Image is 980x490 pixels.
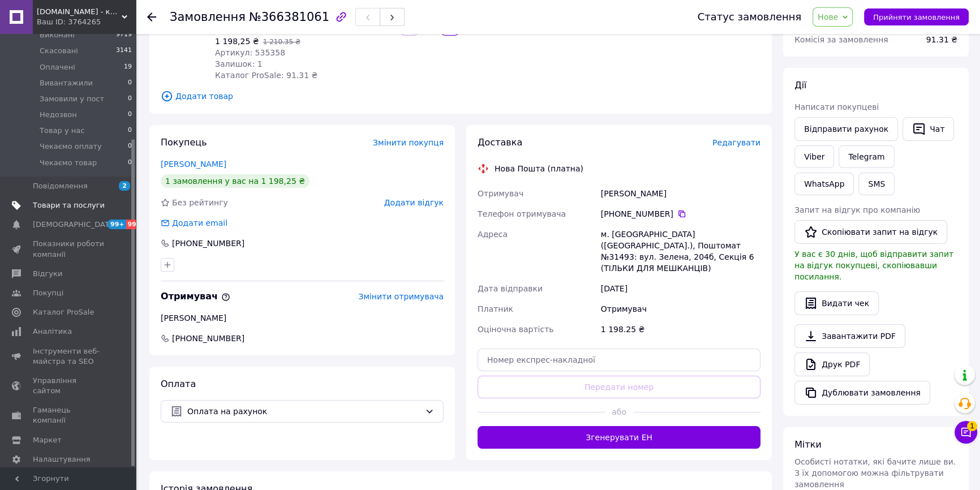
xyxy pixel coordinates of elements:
[478,284,543,293] span: Дата відправки
[33,454,91,465] span: Налаштування
[358,292,444,301] span: Змінити отримувача
[40,126,84,136] span: Товар у нас
[599,319,763,339] div: 1 198.25 ₴
[794,102,879,111] span: Написати покупцеві
[161,291,230,302] span: Отримувач
[478,230,508,239] span: Адреса
[172,198,228,207] span: Без рейтингу
[161,160,226,169] a: [PERSON_NAME]
[160,217,229,229] div: Додати email
[33,269,62,279] span: Відгуки
[33,181,88,191] span: Повідомлення
[161,90,760,102] span: Додати товар
[33,220,117,230] span: [DEMOGRAPHIC_DATA]
[33,405,105,425] span: Гаманець компанії
[215,59,263,68] span: Залишок: 1
[119,181,130,191] span: 2
[161,174,310,188] div: 1 замовлення у вас на 1 198,25 ₴
[373,138,444,147] span: Змінити покупця
[124,62,132,72] span: 19
[40,62,75,72] span: Оплачені
[161,379,196,389] span: Оплата
[478,137,522,148] span: Доставка
[478,349,760,371] input: Номер експрес-накладної
[794,250,953,281] span: У вас є 30 днів, щоб відправити запит на відгук покупцеві, скопіювавши посилання.
[794,324,905,348] a: Завантажити PDF
[126,220,145,229] span: 99+
[818,12,838,22] span: Нове
[215,25,264,35] span: В наявності
[116,30,132,40] span: 9719
[161,137,207,148] span: Покупець
[40,94,104,104] span: Замовили у пост
[263,38,301,46] span: 1 210.35 ₴
[128,78,132,88] span: 0
[955,421,977,444] button: Чат з покупцем1
[40,30,75,40] span: Виконані
[478,209,566,218] span: Телефон отримувача
[794,205,920,214] span: Запит на відгук про компанію
[794,220,947,244] button: Скопіювати запит на відгук
[128,141,132,152] span: 0
[794,381,930,405] button: Дублювати замовлення
[147,11,156,23] div: Повернутися назад
[698,11,802,23] div: Статус замовлення
[33,307,94,317] span: Каталог ProSale
[794,117,898,141] button: Відправити рахунок
[33,346,105,367] span: Інструменти веб-майстра та SEO
[171,217,229,229] div: Додати email
[794,439,822,450] span: Мітки
[478,304,513,313] span: Платник
[171,333,246,344] span: [PHONE_NUMBER]
[33,239,105,259] span: Показники роботи компанії
[599,183,763,204] div: [PERSON_NAME]
[40,46,78,56] span: Скасовані
[116,46,132,56] span: 3141
[794,353,870,376] a: Друк PDF
[384,198,444,207] span: Додати відгук
[40,78,93,88] span: Вивантажили
[215,37,259,46] span: 1 198,25 ₴
[794,173,854,195] a: WhatsApp
[478,325,553,334] span: Оціночна вартість
[926,35,957,44] span: 91.31 ₴
[40,158,97,168] span: Чекаємо товар
[170,10,246,24] span: Замовлення
[858,173,895,195] button: SMS
[33,288,63,298] span: Покупці
[599,278,763,299] div: [DATE]
[967,421,977,431] span: 1
[33,326,72,337] span: Аналітика
[794,457,956,489] span: Особисті нотатки, які бачите лише ви. З їх допомогою можна фільтрувати замовлення
[478,189,523,198] span: Отримувач
[187,405,420,418] span: Оплата на рахунок
[33,435,62,445] span: Маркет
[215,71,317,80] span: Каталог ProSale: 91.31 ₴
[128,110,132,120] span: 0
[794,80,806,91] span: Дії
[599,299,763,319] div: Отримувач
[902,117,954,141] button: Чат
[108,220,126,229] span: 99+
[794,291,879,315] button: Видати чек
[128,94,132,104] span: 0
[864,8,969,25] button: Прийняти замовлення
[794,35,888,44] span: Комісія за замовлення
[33,376,105,396] span: Управління сайтом
[33,200,105,210] span: Товари та послуги
[37,7,122,17] span: Pharmex.pro - крутезна доставка ліків та товарів для здоров'я
[839,145,894,168] a: Telegram
[128,158,132,168] span: 0
[37,17,136,27] div: Ваш ID: 3764265
[215,48,285,57] span: Артикул: 535358
[601,208,760,220] div: [PHONE_NUMBER]
[605,406,633,418] span: або
[873,13,960,22] span: Прийняти замовлення
[478,426,760,449] button: Згенерувати ЕН
[128,126,132,136] span: 0
[249,10,329,24] span: №366381061
[40,141,102,152] span: Чекаємо оплату
[794,145,834,168] a: Viber
[171,238,246,249] div: [PHONE_NUMBER]
[599,224,763,278] div: м. [GEOGRAPHIC_DATA] ([GEOGRAPHIC_DATA].), Поштомат №31493: вул. Зелена, 204б, Секція 6 (ТІЛЬКИ Д...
